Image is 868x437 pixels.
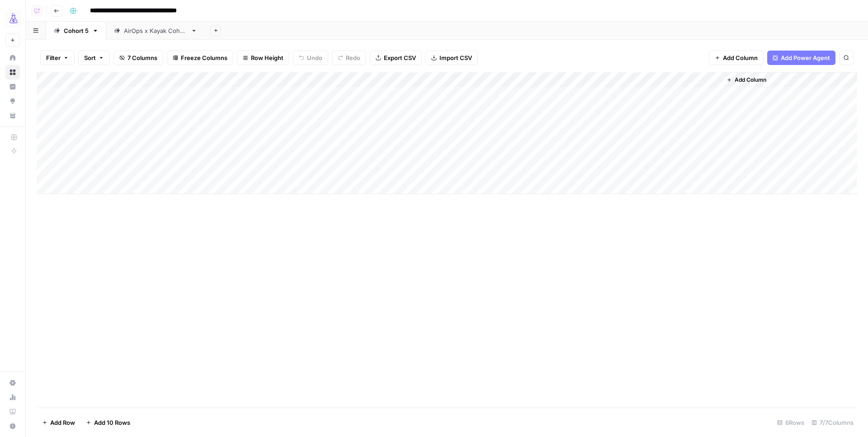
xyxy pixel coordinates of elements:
[293,51,328,65] button: Undo
[127,53,157,62] span: 7 Columns
[64,26,89,35] div: Cohort 5
[113,51,163,65] button: 7 Columns
[5,51,20,65] a: Home
[181,53,227,62] span: Freeze Columns
[5,108,20,123] a: Your Data
[384,53,416,62] span: Export CSV
[84,53,96,62] span: Sort
[723,53,758,62] span: Add Column
[425,51,478,65] button: Import CSV
[167,51,233,65] button: Freeze Columns
[106,22,205,40] a: AirOps x Kayak Cohort
[94,418,130,427] span: Add 10 Rows
[80,415,136,430] button: Add 10 Rows
[40,51,75,65] button: Filter
[5,419,20,433] button: Help + Support
[37,415,80,430] button: Add Row
[5,94,20,108] a: Opportunities
[5,390,20,404] a: Usage
[332,51,366,65] button: Redo
[5,7,20,30] button: Workspace: AirOps Growth
[781,53,830,62] span: Add Power Agent
[767,51,835,65] button: Add Power Agent
[46,22,106,40] a: Cohort 5
[5,404,20,419] a: Learning Hub
[723,74,770,86] button: Add Column
[439,53,472,62] span: Import CSV
[78,51,110,65] button: Sort
[5,79,20,94] a: Insights
[808,415,857,430] div: 7/7 Columns
[709,51,764,65] button: Add Column
[50,418,75,427] span: Add Row
[774,415,808,430] div: 6 Rows
[370,51,422,65] button: Export CSV
[735,76,766,84] span: Add Column
[5,376,20,390] a: Settings
[346,53,360,62] span: Redo
[124,26,187,35] div: AirOps x Kayak Cohort
[5,65,20,79] a: Browse
[307,53,322,62] span: Undo
[46,53,61,62] span: Filter
[237,51,289,65] button: Row Height
[5,10,22,27] img: AirOps Growth Logo
[251,53,283,62] span: Row Height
